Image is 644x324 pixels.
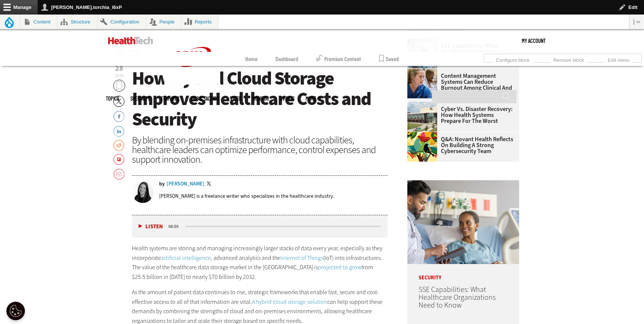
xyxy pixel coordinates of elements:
div: Cookie Settings [6,302,25,320]
div: User menu [522,29,546,52]
button: Open Preferences [6,302,25,320]
a: My Account [522,29,546,52]
div: media player [132,215,388,238]
div: By blending on-premises infrastructure with cloud capabilities, healthcare leaders can optimize p... [132,135,388,164]
a: abstract illustration of a tree [407,132,441,138]
p: Security [407,264,519,280]
a: People [146,15,181,29]
a: Features [161,96,179,101]
a: Saved [379,52,399,66]
a: Events [280,96,294,101]
a: University of Vermont Medical Center’s main campus [407,102,441,108]
p: [PERSON_NAME] is a freelance writer who specializes in the healthcare industry. [159,193,334,200]
a: Reports [181,15,218,29]
a: Premium Content [316,52,361,66]
span: More [306,96,321,101]
a: Cyber vs. Disaster Recovery: How Health Systems Prepare for the Worst [407,106,515,124]
a: Structure [57,15,97,29]
img: University of Vermont Medical Center’s main campus [407,102,437,131]
span: Topics [106,96,119,101]
a: Content [20,15,57,29]
a: Edit menu [605,55,632,63]
a: Dashboard [275,52,298,66]
a: projected to grow [318,263,362,271]
img: Doctor speaking with patient [407,180,519,264]
a: Home [245,52,258,66]
span: by [159,181,165,187]
a: CDW [164,79,220,86]
a: Configure block [493,55,533,63]
button: Listen [139,224,163,229]
a: Twitter [206,181,213,187]
a: Video [230,96,241,101]
a: artificial intelligence [161,254,211,262]
a: A hybrid cloud storage solution [252,298,327,306]
a: Q&A: Novant Health Reflects on Building a Strong Cybersecurity Team [407,136,515,154]
a: Tips & Tactics [190,96,219,101]
a: Configuration [97,15,146,29]
img: abstract illustration of a tree [407,132,437,162]
a: Remove block [550,55,587,63]
div: duration [167,223,184,230]
img: Home [108,37,153,44]
a: Internet of Things [280,254,323,262]
a: MonITor [252,96,269,101]
button: Vertical orientation [629,15,644,29]
img: Erin Laviola [132,181,154,203]
a: SSE Capabilities: What Healthcare Organizations Need to Know [419,285,496,310]
span: Specialty [130,96,150,101]
img: Home [164,29,220,85]
a: [PERSON_NAME] [167,181,205,187]
p: Health systems are storing and managing increasingly larger stacks of data every year, especially... [132,244,388,282]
